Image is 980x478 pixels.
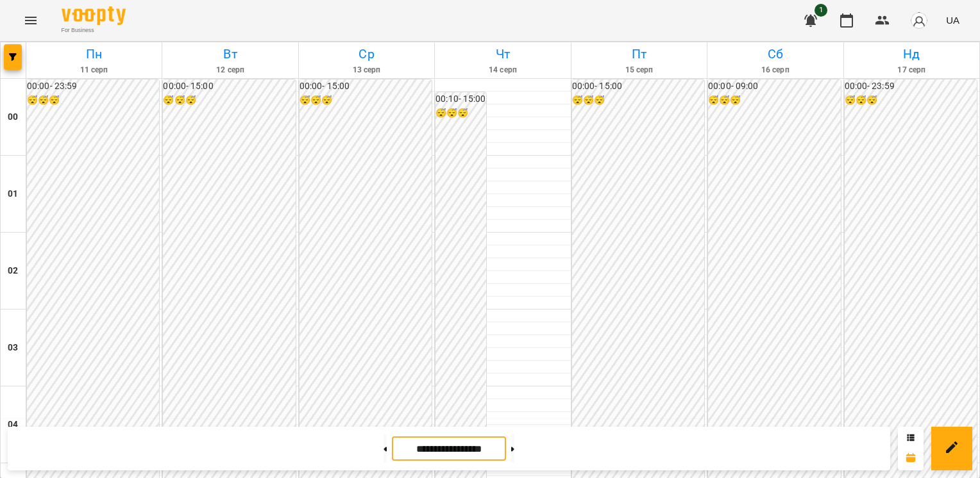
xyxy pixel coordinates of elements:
[846,44,977,64] h6: Нд
[8,418,18,432] h6: 04
[62,26,126,35] span: For Business
[8,341,18,355] h6: 03
[15,5,46,36] button: Menu
[164,64,296,76] h6: 12 серп
[62,6,126,25] img: Voopty Logo
[27,94,159,108] h6: 😴😴😴
[573,64,705,76] h6: 15 серп
[437,44,568,64] h6: Чт
[8,110,18,124] h6: 00
[28,44,160,64] h6: Пн
[435,92,486,106] h6: 00:10 - 15:00
[163,79,295,94] h6: 00:00 - 15:00
[437,64,568,76] h6: 14 серп
[846,64,977,76] h6: 17 серп
[8,187,18,201] h6: 01
[164,44,296,64] h6: Вт
[27,79,159,94] h6: 00:00 - 23:59
[300,94,432,108] h6: 😴😴😴
[301,64,432,76] h6: 13 серп
[708,94,840,108] h6: 😴😴😴
[572,94,704,108] h6: 😴😴😴
[8,264,18,278] h6: 02
[946,13,959,27] span: UA
[709,44,841,64] h6: Сб
[435,106,486,120] h6: 😴😴😴
[815,4,827,17] span: 1
[572,79,704,94] h6: 00:00 - 15:00
[708,79,840,94] h6: 00:00 - 09:00
[845,79,977,94] h6: 00:00 - 23:59
[301,44,432,64] h6: Ср
[28,64,160,76] h6: 11 серп
[910,12,928,29] img: avatar_s.png
[845,94,977,108] h6: 😴😴😴
[163,94,295,108] h6: 😴😴😴
[573,44,705,64] h6: Пт
[941,8,965,32] button: UA
[709,64,841,76] h6: 16 серп
[300,79,432,94] h6: 00:00 - 15:00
